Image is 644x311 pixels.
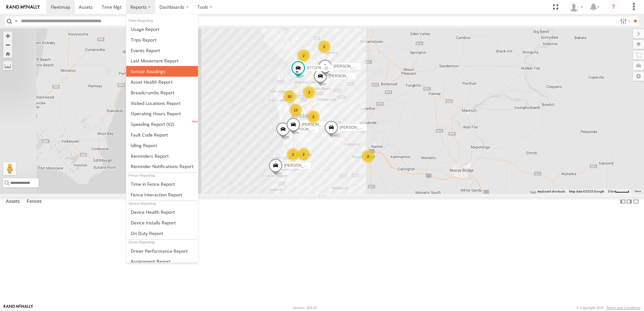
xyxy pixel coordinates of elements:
[620,197,626,206] label: Dock Summary Table to the Left
[126,119,198,129] a: Fleet Speed Report (V2)
[126,87,198,98] a: Breadcrumbs Report
[126,179,198,189] a: Time in Fences Report
[126,24,198,34] a: Usage Report
[126,77,198,87] a: Asset Health Report
[297,148,310,161] div: 2
[126,66,198,77] a: Sensor Readings
[302,122,334,127] span: [PERSON_NAME]
[126,108,198,119] a: Asset Operating Hours Report
[3,197,23,206] label: Assets
[297,49,310,62] div: 2
[606,189,631,194] button: Map Scale: 5 km per 40 pixels
[289,104,302,117] div: 13
[3,32,12,40] button: Zoom in
[126,228,198,239] a: On Duty Report
[633,197,639,206] label: Hide Summary Table
[576,306,640,310] div: © Copyright 2025 -
[126,256,198,267] a: Assignment Report
[126,129,198,140] a: Fault Code Report
[307,66,360,70] span: SY71FR - (16P TRAILER) PM1
[126,55,198,66] a: Last Movement Report
[126,34,198,45] a: Trips Report
[606,306,640,310] a: Terms and Conditions
[318,40,331,53] div: 2
[626,197,632,206] label: Dock Summary Table to the Right
[618,16,631,26] label: Search Filter Options
[608,190,615,193] span: 5 km
[126,161,198,172] a: Service Reminder Notifications Report
[126,45,198,56] a: Full Events Report
[126,246,198,256] a: Driver Performance Report
[126,207,198,217] a: Device Health Report
[6,5,40,9] img: rand-logo.svg
[3,162,16,175] button: Drag Pegman onto the map to open Street View
[334,64,365,69] span: [PERSON_NAME]
[126,98,198,108] a: Visited Locations Report
[567,2,585,12] div: Peter Lu
[24,197,45,206] label: Fences
[340,125,372,130] span: [PERSON_NAME]
[633,72,644,81] label: Map Settings
[537,189,565,194] button: Keyboard shortcuts
[284,163,316,168] span: [PERSON_NAME]
[303,86,316,99] div: 3
[291,127,323,131] span: [PERSON_NAME]
[287,148,299,161] div: 2
[634,190,641,193] a: Terms
[126,151,198,161] a: Reminders Report
[14,16,19,26] label: Search Query
[362,150,374,163] div: 2
[569,190,604,193] span: Map data ©2025 Google
[3,49,12,58] button: Zoom Home
[3,61,12,70] label: Measure
[329,74,361,78] span: [PERSON_NAME]
[3,40,12,49] button: Zoom out
[293,306,317,310] div: Version: 305.03
[4,305,33,311] a: Visit our Website
[283,90,296,103] div: 20
[307,110,320,123] div: 2
[126,217,198,228] a: Device Installs Report
[126,140,198,151] a: Idling Report
[126,189,198,200] a: Fence Interaction Report
[608,2,619,12] i: ?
